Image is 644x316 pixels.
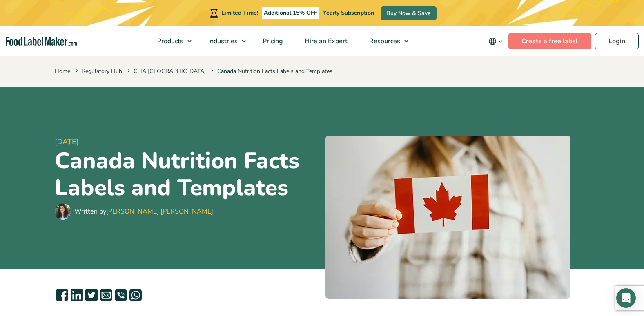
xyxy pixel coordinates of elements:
[616,288,636,308] div: Open Intercom Messenger
[206,37,238,46] span: Industries
[367,37,401,46] span: Resources
[209,67,332,75] span: Canada Nutrition Facts Labels and Templates
[155,37,184,46] span: Products
[302,37,348,46] span: Hire an Expert
[147,26,196,56] a: Products
[55,147,319,201] h1: Canada Nutrition Facts Labels and Templates
[595,33,639,49] a: Login
[55,67,70,75] a: Home
[359,26,412,56] a: Resources
[221,9,258,17] span: Limited Time!
[106,207,213,216] a: [PERSON_NAME] [PERSON_NAME]
[381,6,437,20] a: Buy Now & Save
[198,26,250,56] a: Industries
[74,207,213,216] div: Written by
[82,67,122,75] a: Regulatory Hub
[260,37,284,46] span: Pricing
[252,26,292,56] a: Pricing
[55,136,319,147] span: [DATE]
[323,9,374,17] span: Yearly Subscription
[134,67,206,75] a: CFIA [GEOGRAPHIC_DATA]
[508,33,591,49] a: Create a free label
[55,203,71,220] img: Maria Abi Hanna - Food Label Maker
[294,26,357,56] a: Hire an Expert
[262,7,319,19] span: Additional 15% OFF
